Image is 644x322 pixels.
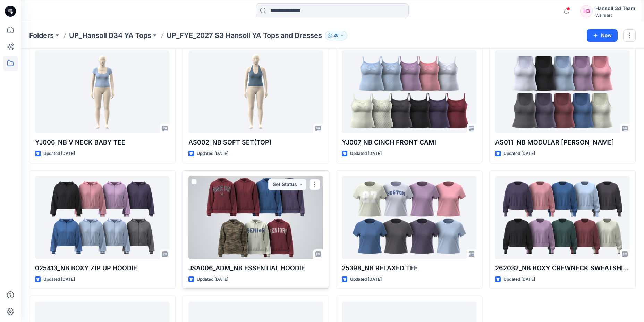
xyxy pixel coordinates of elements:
[587,29,618,42] button: New
[197,276,228,283] p: Updated [DATE]
[35,50,170,133] a: YJ006_NB V NECK BABY TEE
[188,138,323,147] p: AS002_NB SOFT SET(TOP)
[325,31,347,40] button: 28
[69,31,151,40] a: UP_Hansoll D34 YA Tops
[495,50,630,133] a: AS011_NB MODULAR TAMI
[342,176,476,259] a: 25398_NB RELAXED TEE
[188,263,323,273] p: JSA006_ADM_NB ESSENTIAL HOODIE
[495,138,630,147] p: AS011_NB MODULAR [PERSON_NAME]
[43,276,75,283] p: Updated [DATE]
[35,176,170,259] a: 025413_NB BOXY ZIP UP HOODIE
[342,50,476,133] a: YJ007_NB CINCH FRONT CAMI
[167,31,322,40] p: UP_FYE_2027 S3 Hansoll YA Tops and Dresses
[495,176,630,259] a: 262032_NB BOXY CREWNECK SWEATSHIRT
[342,263,476,273] p: 25398_NB RELAXED TEE
[35,263,170,273] p: 025413_NB BOXY ZIP UP HOODIE
[188,50,323,133] a: AS002_NB SOFT SET(TOP)
[350,150,382,157] p: Updated [DATE]
[188,176,323,259] a: JSA006_ADM_NB ESSENTIAL HOODIE
[595,13,635,18] div: Walmart
[333,32,339,39] p: 28
[350,276,382,283] p: Updated [DATE]
[43,150,75,157] p: Updated [DATE]
[29,31,54,40] a: Folders
[503,150,535,157] p: Updated [DATE]
[580,5,593,17] div: H3
[35,138,170,147] p: YJ006_NB V NECK BABY TEE
[503,276,535,283] p: Updated [DATE]
[342,138,476,147] p: YJ007_NB CINCH FRONT CAMI
[495,263,630,273] p: 262032_NB BOXY CREWNECK SWEATSHIRT
[595,4,635,13] div: Hansoll 3d Team
[197,150,228,157] p: Updated [DATE]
